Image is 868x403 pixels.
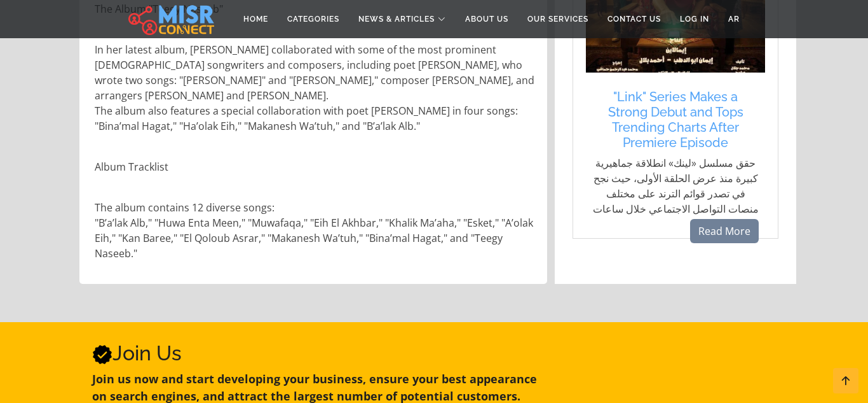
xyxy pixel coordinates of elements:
[592,155,759,262] p: حقق مسلسل «لينك» انطلاقة جماهيرية كبيرة منذ عرض الحلقة الأولى، حيث نجح في تصدر قوائم الترند على م...
[349,7,456,31] a: News & Articles
[670,7,719,31] a: Log in
[719,7,749,31] a: AR
[234,7,278,31] a: Home
[456,7,518,31] a: About Us
[592,89,759,150] a: "Link" Series Makes a Strong Debut and Tops Trending Charts After Premiere Episode
[95,42,534,134] p: In her latest album, [PERSON_NAME] collaborated with some of the most prominent [DEMOGRAPHIC_DATA...
[95,159,534,174] p: Album Tracklist
[358,13,435,25] span: News & Articles
[92,344,112,365] svg: Verified account
[92,341,543,365] h2: Join Us
[598,7,670,31] a: Contact Us
[518,7,598,31] a: Our Services
[690,219,759,243] a: Read More
[128,3,214,35] img: main.misr_connect
[278,7,349,31] a: Categories
[95,200,534,261] p: The album contains 12 diverse songs: "B’a’lak Alb," "Huwa Enta Meen," "Muwafaqa," "Eih El Akhbar,...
